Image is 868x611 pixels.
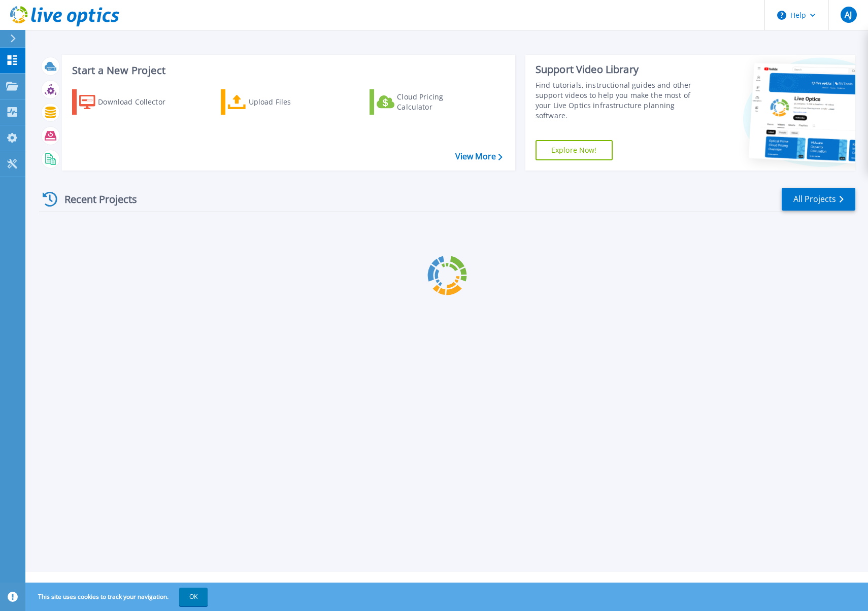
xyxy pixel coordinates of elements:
[72,65,502,76] h3: Start a New Project
[39,187,151,212] div: Recent Projects
[72,89,185,115] a: Download Collector
[179,588,208,606] button: OK
[782,188,855,211] a: All Projects
[249,92,330,112] div: Upload Files
[536,140,613,160] a: Explore Now!
[455,152,503,161] a: View More
[370,89,483,115] a: Cloud Pricing Calculator
[28,588,208,606] span: This site uses cookies to track your navigation.
[536,80,703,121] div: Find tutorials, instructional guides and other support videos to help you make the most of your L...
[221,89,334,115] a: Upload Files
[98,92,179,112] div: Download Collector
[397,92,478,112] div: Cloud Pricing Calculator
[845,11,852,19] span: AJ
[536,63,703,76] div: Support Video Library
